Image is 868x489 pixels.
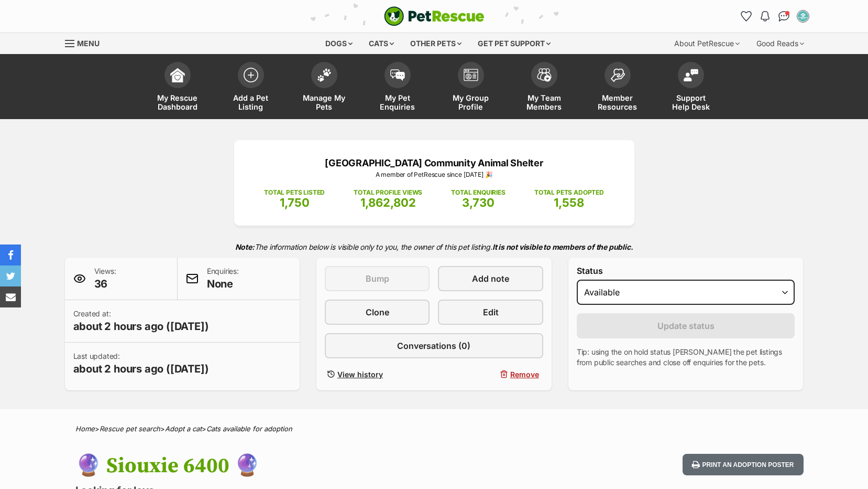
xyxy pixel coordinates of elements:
[508,57,581,119] a: My Team Members
[141,57,214,119] a: My Rescue Dashboard
[610,68,625,82] img: member-resources-icon-8e73f808a243e03378d46382f2149f9095a855e16c252ad45f914b54edf8863c.svg
[317,68,332,82] img: manage-my-pets-icon-02211641906a0b7f246fdf0571729dbe1e7629f14944591b6c1af311fb30b64b.svg
[594,93,641,111] span: Member Resources
[100,424,160,433] a: Rescue pet search
[667,33,747,54] div: About PetRescue
[577,313,795,338] button: Update status
[374,93,421,111] span: My Pet Enquiries
[462,196,495,209] span: 3,730
[397,339,470,352] span: Conversations (0)
[434,57,508,119] a: My Group Profile
[360,196,416,209] span: 1,862,802
[207,266,239,291] p: Enquiries:
[470,33,558,54] div: Get pet support
[235,242,255,251] strong: Note:
[438,266,543,291] a: Add note
[683,454,803,475] button: Print an adoption poster
[227,93,274,111] span: Add a Pet Listing
[451,188,505,197] p: TOTAL ENQUIRIES
[165,424,202,433] a: Adopt a cat
[73,309,209,334] p: Created at:
[94,277,116,291] span: 36
[154,93,201,111] span: My Rescue Dashboard
[264,188,325,197] p: TOTAL PETS LISTED
[738,8,811,25] ul: Account quick links
[207,277,239,291] span: None
[325,266,430,291] button: Bump
[403,33,469,54] div: Other pets
[318,33,360,54] div: Dogs
[492,242,633,251] strong: It is not visible to members of the public.
[447,93,495,111] span: My Group Profile
[510,369,539,380] span: Remove
[684,69,698,81] img: help-desk-icon-fdf02630f3aa405de69fd3d07c3f3aa587a6932b1a1747fa1d2bba05be0121f9.svg
[778,11,789,22] img: chat-41dd97257d64d25036548639549fe6c8038ab92f7586957e7f3b1b290dea8141.svg
[366,306,389,318] span: Clone
[73,351,209,376] p: Last updated:
[325,300,430,325] a: Clone
[384,6,485,26] img: logo-cat-932fe2b9b8326f06289b0f2fb663e598f794de774fb13d1741a6617ecf9a85b4.svg
[49,425,819,433] div: > > >
[354,188,422,197] p: TOTAL PROFILE VIEWS
[757,8,774,25] button: Notifications
[325,367,430,382] a: View history
[250,156,619,170] p: [GEOGRAPHIC_DATA] Community Animal Shelter
[75,454,519,478] h1: 🔮 Siouxie 6400 🔮
[761,11,769,22] img: notifications-46538b983faf8c2785f20acdc204bb7945ddae34d4c08c2a6579f10ce5e182be.svg
[75,424,95,433] a: Home
[73,362,209,376] span: about 2 hours ago ([DATE])
[776,8,793,25] a: Conversations
[214,57,288,119] a: Add a Pet Listing
[65,236,804,258] p: The information below is visible only to you, the owner of this pet listing.
[250,170,619,179] p: A member of PetRescue since [DATE] 🎉
[244,68,258,82] img: add-pet-listing-icon-0afa8454b4691262ce3f59096e99ab1cd57d4a30225e0717b998d2c9b9846f56.svg
[521,93,568,111] span: My Team Members
[94,266,116,291] p: Views:
[464,69,478,81] img: group-profile-icon-3fa3cf56718a62981997c0bc7e787c4b2cf8bcc04b72c1350f741eb67cf2f40e.svg
[337,369,383,380] span: View history
[537,68,552,82] img: team-members-icon-5396bd8760b3fe7c0b43da4ab00e1e3bb1a5d9ba89233759b79545d2d3fc5d0d.svg
[361,33,401,54] div: Cats
[667,93,715,111] span: Support Help Desk
[390,69,405,81] img: pet-enquiries-icon-7e3ad2cf08bfb03b45e93fb7055b45f3efa6380592205ae92323e6603595dc1f.svg
[483,306,499,318] span: Edit
[798,11,808,22] img: SHELTER STAFF profile pic
[366,272,389,285] span: Bump
[65,33,107,52] a: Menu
[438,300,543,325] a: Edit
[581,57,654,119] a: Member Resources
[738,8,755,25] a: Favourites
[577,266,795,275] label: Status
[554,196,584,209] span: 1,558
[577,347,795,368] p: Tip: using the on hold status [PERSON_NAME] the pet listings from public searches and close off e...
[438,367,543,382] button: Remove
[384,6,485,26] a: PetRescue
[206,424,292,433] a: Cats available for adoption
[795,8,811,25] button: My account
[73,319,209,334] span: about 2 hours ago ([DATE])
[170,68,185,82] img: dashboard-icon-eb2f2d2d3e046f16d808141f083e7271f6b2e854fb5c12c21221c1fb7104beca.svg
[749,33,811,54] div: Good Reads
[77,39,100,48] span: Menu
[325,333,543,358] a: Conversations (0)
[472,272,509,285] span: Add note
[361,57,434,119] a: My Pet Enquiries
[654,57,728,119] a: Support Help Desk
[280,196,310,209] span: 1,750
[657,320,715,332] span: Update status
[301,93,348,111] span: Manage My Pets
[534,188,604,197] p: TOTAL PETS ADOPTED
[288,57,361,119] a: Manage My Pets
